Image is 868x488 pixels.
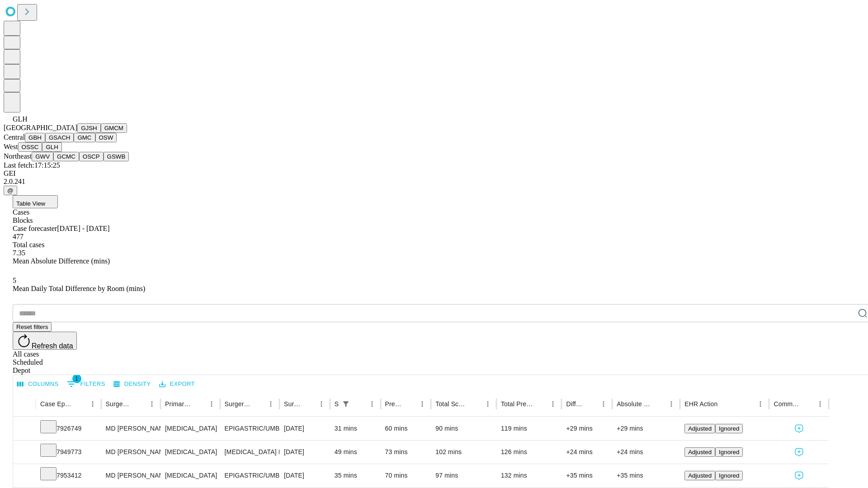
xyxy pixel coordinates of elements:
[754,398,767,410] button: Menu
[684,471,715,480] button: Adjusted
[18,142,42,152] button: OSSC
[165,400,191,408] div: Primary Service
[617,441,675,464] div: +24 mins
[335,417,376,440] div: 31 mins
[77,123,101,133] button: GJSH
[13,257,110,265] span: Mean Absolute Difference (mins)
[353,398,366,410] button: Sort
[688,449,712,455] span: Adjusted
[501,400,533,408] div: Total Predicted Duration
[193,398,205,410] button: Sort
[40,400,73,408] div: Case Epic Id
[719,449,739,455] span: Ignored
[688,425,712,432] span: Adjusted
[719,472,739,479] span: Ignored
[501,441,557,464] div: 126 mins
[4,143,18,150] span: West
[106,464,156,487] div: MD [PERSON_NAME] [PERSON_NAME] Md
[501,417,557,440] div: 119 mins
[157,377,197,391] button: Export
[7,187,14,194] span: @
[40,464,97,487] div: 7953412
[106,400,132,408] div: Surgeon Name
[774,400,800,408] div: Comments
[13,241,44,249] span: Total cases
[534,398,547,410] button: Sort
[225,441,275,464] div: [MEDICAL_DATA] PARTIAL
[205,398,218,410] button: Menu
[4,152,32,160] span: Northeast
[42,142,61,152] button: GLH
[302,398,315,410] button: Sort
[165,441,215,464] div: [MEDICAL_DATA]
[566,417,608,440] div: +29 mins
[684,400,717,408] div: EHR Action
[86,398,99,410] button: Menu
[4,178,864,186] div: 2.0.241
[385,441,427,464] div: 73 mins
[53,152,79,161] button: GCMC
[718,398,731,410] button: Sort
[284,464,325,487] div: [DATE]
[340,398,352,410] div: 1 active filter
[335,441,376,464] div: 49 mins
[801,398,814,410] button: Sort
[4,186,17,195] button: @
[79,152,104,161] button: OSCP
[435,417,492,440] div: 90 mins
[106,417,156,440] div: MD [PERSON_NAME] [PERSON_NAME] Md
[101,123,127,133] button: GMCM
[13,115,28,123] span: GLH
[40,441,97,464] div: 7949773
[566,400,584,408] div: Difference
[652,398,665,410] button: Sort
[32,152,53,161] button: GWV
[16,324,48,330] span: Reset filters
[416,398,429,410] button: Menu
[25,133,45,142] button: GBH
[13,195,58,208] button: Table View
[13,277,16,284] span: 5
[435,400,468,408] div: Total Scheduled Duration
[18,445,31,460] button: Expand
[252,398,264,410] button: Sort
[315,398,328,410] button: Menu
[566,441,608,464] div: +24 mins
[501,464,557,487] div: 132 mins
[13,233,24,240] span: 477
[13,285,145,292] span: Mean Daily Total Difference by Room (mins)
[225,417,275,440] div: EPIGASTRIC/UMBILICAL [MEDICAL_DATA] INITIAL < 3 CM REDUCIBLE
[225,400,251,408] div: Surgery Name
[617,417,675,440] div: +29 mins
[385,400,403,408] div: Predicted In Room Duration
[4,124,77,131] span: [GEOGRAPHIC_DATA]
[57,225,109,232] span: [DATE] - [DATE]
[106,441,156,464] div: MD [PERSON_NAME] [PERSON_NAME] Md
[335,464,376,487] div: 35 mins
[435,464,492,487] div: 97 mins
[719,425,739,432] span: Ignored
[133,398,146,410] button: Sort
[715,447,743,457] button: Ignored
[74,398,86,410] button: Sort
[715,471,743,480] button: Ignored
[111,377,153,391] button: Density
[13,249,25,257] span: 7.35
[684,447,715,457] button: Adjusted
[15,377,61,391] button: Select columns
[688,472,712,479] span: Adjusted
[40,417,97,440] div: 7926749
[45,133,74,142] button: GSACH
[13,322,52,332] button: Reset filters
[4,161,60,169] span: Last fetch: 17:15:25
[597,398,610,410] button: Menu
[95,133,117,142] button: OSW
[74,133,95,142] button: GMC
[335,400,339,408] div: Scheduled In Room Duration
[146,398,158,410] button: Menu
[4,133,25,141] span: Central
[665,398,678,410] button: Menu
[32,342,73,350] span: Refresh data
[403,398,416,410] button: Sort
[16,200,45,207] span: Table View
